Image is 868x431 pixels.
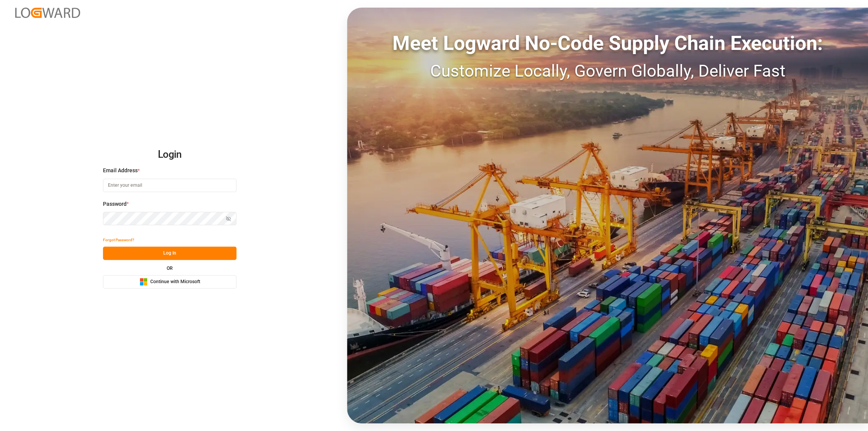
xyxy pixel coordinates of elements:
h2: Login [103,143,236,167]
span: Continue with Microsoft [150,279,200,285]
div: Meet Logward No-Code Supply Chain Execution: [347,29,868,58]
div: Customize Locally, Govern Globally, Deliver Fast [347,58,868,83]
button: Forgot Password? [103,233,134,247]
span: Password [103,200,127,208]
img: Logward_new_orange.png [15,8,80,18]
small: OR [167,266,173,271]
input: Enter your email [103,179,236,192]
span: Email Address [103,167,138,175]
button: Log In [103,247,236,260]
button: Continue with Microsoft [103,275,236,288]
